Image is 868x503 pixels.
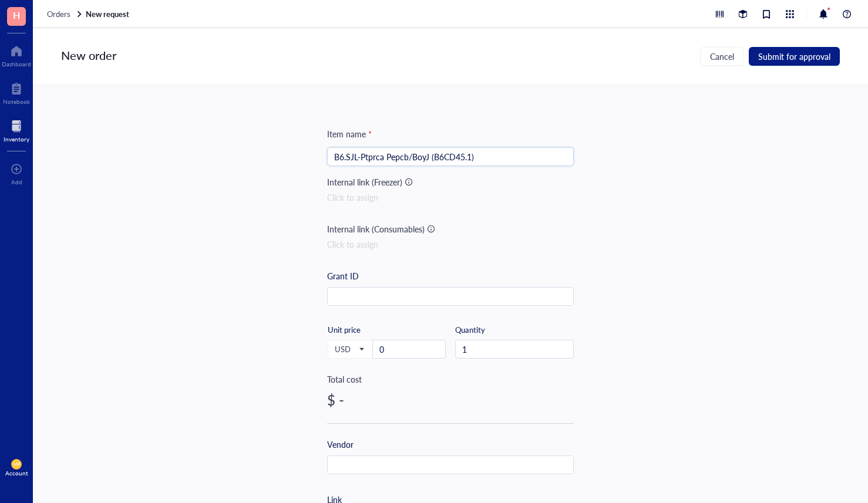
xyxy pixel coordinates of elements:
div: Dashboard [2,60,31,67]
span: H [13,8,20,22]
button: Submit for approval [749,47,840,66]
a: Orders [47,9,83,19]
div: $ - [327,390,574,409]
div: Click to assign [327,238,574,251]
a: New request [86,9,132,19]
a: Inventory [4,117,29,143]
span: USD [335,344,364,355]
span: Submit for approval [758,52,830,61]
span: Cancel [710,52,734,61]
div: Click to assign [327,191,574,204]
span: MP [14,462,19,467]
div: Unit price [328,325,401,335]
div: Item name [327,127,372,140]
div: Internal link (Freezer) [327,175,402,188]
div: Total cost [327,373,574,386]
div: New order [61,47,116,66]
div: Account [5,470,28,477]
div: Inventory [4,136,29,143]
a: Dashboard [2,42,31,67]
a: Notebook [3,79,30,105]
div: Notebook [3,98,30,105]
button: Cancel [700,47,744,66]
div: Vendor [327,438,354,451]
div: Quantity [455,325,574,335]
div: Internal link (Consumables) [327,222,425,235]
div: Add [11,178,22,185]
div: Grant ID [327,269,359,282]
span: Orders [47,8,70,19]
